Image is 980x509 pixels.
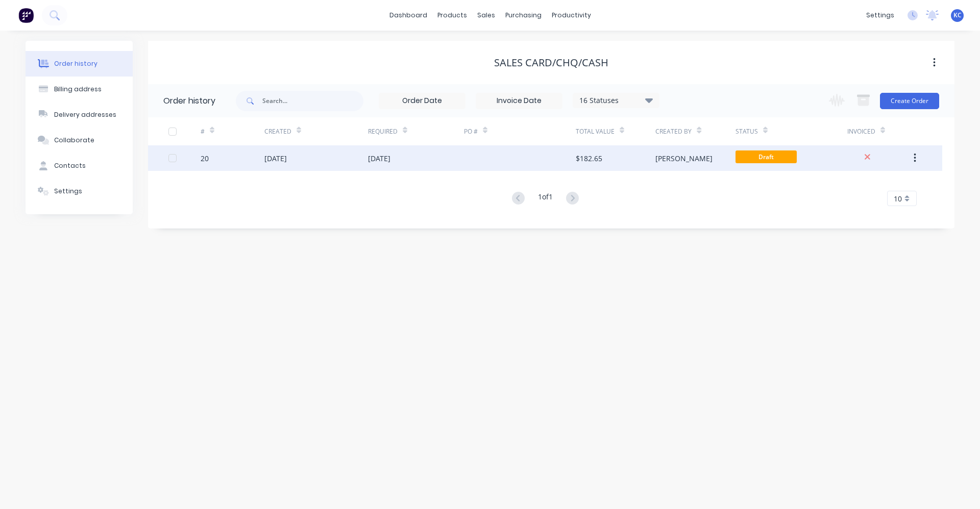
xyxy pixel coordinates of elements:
[163,95,215,107] div: Order history
[368,117,464,145] div: Required
[736,127,758,136] div: Status
[54,85,102,94] div: Billing address
[264,153,287,164] div: [DATE]
[576,153,602,164] div: $182.65
[880,93,939,109] button: Create Order
[54,161,86,170] div: Contacts
[538,191,553,206] div: 1 of 1
[264,127,291,136] div: Created
[464,117,576,145] div: PO #
[573,95,659,106] div: 16 Statuses
[464,127,478,136] div: PO #
[26,102,133,128] button: Delivery addresses
[368,127,398,136] div: Required
[894,193,902,204] span: 10
[953,11,962,20] span: KC
[655,117,735,145] div: Created By
[547,8,596,23] div: productivity
[384,8,432,23] a: dashboard
[655,153,713,164] div: [PERSON_NAME]
[476,93,562,109] input: Invoice Date
[847,117,911,145] div: Invoiced
[736,117,847,145] div: Status
[201,153,209,164] div: 20
[576,127,615,136] div: Total Value
[264,117,368,145] div: Created
[201,127,205,136] div: #
[262,91,363,111] input: Search...
[861,8,899,23] div: settings
[736,150,797,163] span: Draft
[655,127,692,136] div: Created By
[500,8,547,23] div: purchasing
[54,136,94,145] div: Collaborate
[847,127,875,136] div: Invoiced
[26,51,133,77] button: Order history
[26,77,133,102] button: Billing address
[26,128,133,153] button: Collaborate
[18,8,34,23] img: Factory
[368,153,390,164] div: [DATE]
[494,57,608,69] div: SALES CARD/CHQ/CASH
[576,117,655,145] div: Total Value
[201,117,264,145] div: #
[379,93,465,109] input: Order Date
[432,8,472,23] div: products
[54,110,116,119] div: Delivery addresses
[54,187,82,196] div: Settings
[54,59,97,68] div: Order history
[26,153,133,179] button: Contacts
[26,179,133,204] button: Settings
[472,8,500,23] div: sales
